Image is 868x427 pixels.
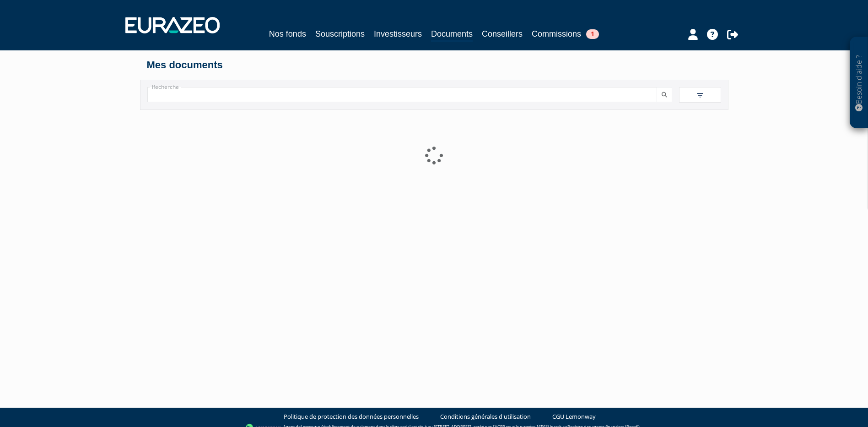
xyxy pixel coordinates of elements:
a: Politique de protection des données personnelles [284,412,419,421]
a: Conditions générales d'utilisation [440,412,531,421]
a: Investisseurs [374,27,422,40]
img: filter.svg [696,91,704,99]
h4: Mes documents [147,60,722,71]
a: Souscriptions [315,27,365,40]
input: Recherche [147,87,657,102]
a: Nos fonds [269,27,306,40]
span: 1 [586,29,599,39]
a: CGU Lemonway [552,412,596,421]
a: Documents [431,27,473,42]
img: 1732889491-logotype_eurazeo_blanc_rvb.png [125,17,220,33]
a: Commissions1 [532,27,599,40]
p: Besoin d'aide ? [854,42,864,124]
a: Conseillers [482,27,523,40]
